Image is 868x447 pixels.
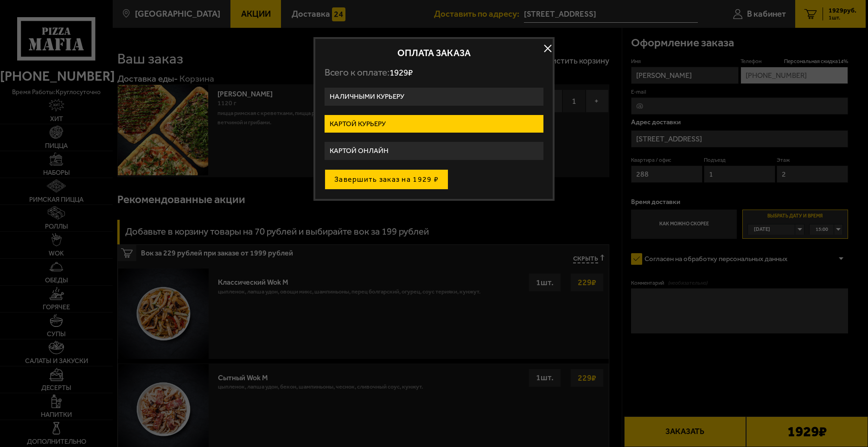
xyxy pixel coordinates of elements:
[325,115,543,133] label: Картой курьеру
[325,67,543,78] p: Всего к оплате:
[389,67,413,78] span: 1929 ₽
[325,88,543,106] label: Наличными курьеру
[325,142,543,160] label: Картой онлайн
[325,169,448,190] button: Завершить заказ на 1929 ₽
[325,48,543,57] h2: Оплата заказа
